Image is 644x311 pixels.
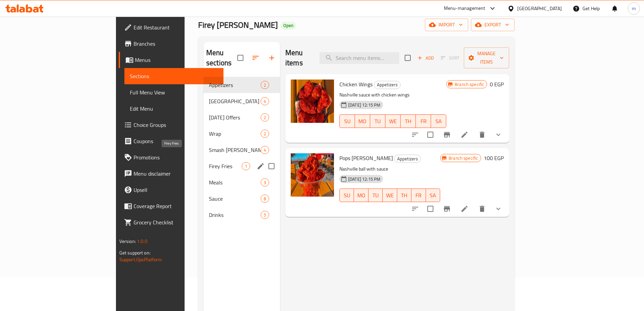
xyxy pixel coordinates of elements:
[204,126,280,142] div: Wrap2
[494,131,502,139] svg: Show Choices
[209,81,261,89] div: Appetizers
[261,130,269,138] div: items
[261,212,269,218] span: 5
[429,191,437,200] span: SA
[415,53,436,63] button: Add
[395,155,421,163] span: Appetizers
[474,201,490,217] button: delete
[209,146,261,154] span: Smash [PERSON_NAME] Beef
[416,114,431,128] button: FR
[423,202,437,216] span: Select to update
[368,188,383,202] button: TU
[134,170,218,178] span: Menu disclaimer
[209,146,261,154] div: Smash Burger Angus Beef
[119,165,223,182] a: Menu disclaimer
[431,114,446,128] button: SA
[209,130,261,138] div: Wrap
[471,19,515,31] button: export
[247,50,264,66] span: Sort sections
[394,155,421,163] div: Appetizers
[281,22,296,30] div: Open
[383,188,397,202] button: WE
[130,105,218,113] span: Edit Menu
[242,162,250,170] div: items
[261,196,269,202] span: 8
[403,116,413,126] span: TH
[407,201,423,217] button: sort-choices
[434,116,444,126] span: SA
[291,153,334,197] img: Pops Nash
[464,47,509,68] button: Manage items
[401,51,415,65] span: Select section
[135,56,218,64] span: Menus
[134,40,218,48] span: Branches
[124,101,223,117] a: Edit Menu
[261,113,269,121] div: items
[119,237,136,246] span: Version:
[358,116,367,126] span: MO
[339,114,355,128] button: SU
[319,52,399,64] input: search
[261,178,269,186] div: items
[430,21,463,29] span: import
[134,137,218,145] span: Coupons
[339,188,354,202] button: SU
[484,153,504,163] h6: 100 EGP
[119,182,223,198] a: Upsell
[407,127,423,143] button: sort-choices
[373,116,383,126] span: TU
[416,54,435,62] span: Add
[119,133,223,149] a: Coupons
[261,97,269,105] div: items
[119,198,223,214] a: Coverage Report
[119,19,223,36] a: Edit Restaurant
[261,131,269,137] span: 2
[490,80,504,89] h6: 0 EGP
[209,113,261,121] span: [DATE] Offers
[436,53,464,63] span: Select section first
[134,202,218,210] span: Coverage Report
[439,127,455,143] button: Branch-specific-item
[261,179,269,186] span: 3
[204,109,280,126] div: [DATE] Offers2
[490,127,506,143] button: show more
[209,113,261,121] div: Ramadan Offers
[632,5,636,12] span: m
[345,102,383,108] span: [DATE] 12:15 PM
[119,117,223,133] a: Choice Groups
[426,188,440,202] button: SA
[460,205,469,213] a: Edit menu item
[209,178,261,186] span: Meals
[124,68,223,84] a: Sections
[119,149,223,165] a: Promotions
[134,121,218,129] span: Choice Groups
[134,218,218,226] span: Grocery Checklist
[474,127,490,143] button: delete
[354,188,368,202] button: MO
[460,131,469,139] a: Edit menu item
[374,81,401,89] div: Appetizers
[264,50,280,66] button: Add section
[204,74,280,226] nav: Menu sections
[339,91,446,99] p: Nashville sauce with chicken wings
[285,48,311,68] h2: Menu items
[204,93,280,109] div: [GEOGRAPHIC_DATA]4
[134,186,218,194] span: Upsell
[388,116,398,126] span: WE
[233,51,247,65] span: Select all sections
[261,114,269,121] span: 2
[119,52,223,68] a: Menus
[119,214,223,230] a: Grocery Checklist
[476,21,509,29] span: export
[204,207,280,223] div: Drinks5
[256,161,266,171] button: edit
[209,211,261,219] span: Drinks
[517,5,562,12] div: [GEOGRAPHIC_DATA]
[209,195,261,203] span: Sauce
[204,174,280,191] div: Meals3
[439,201,455,217] button: Branch-specific-item
[452,81,487,88] span: Branch specific
[385,114,401,128] button: WE
[339,165,440,173] p: Nashville ball with sauce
